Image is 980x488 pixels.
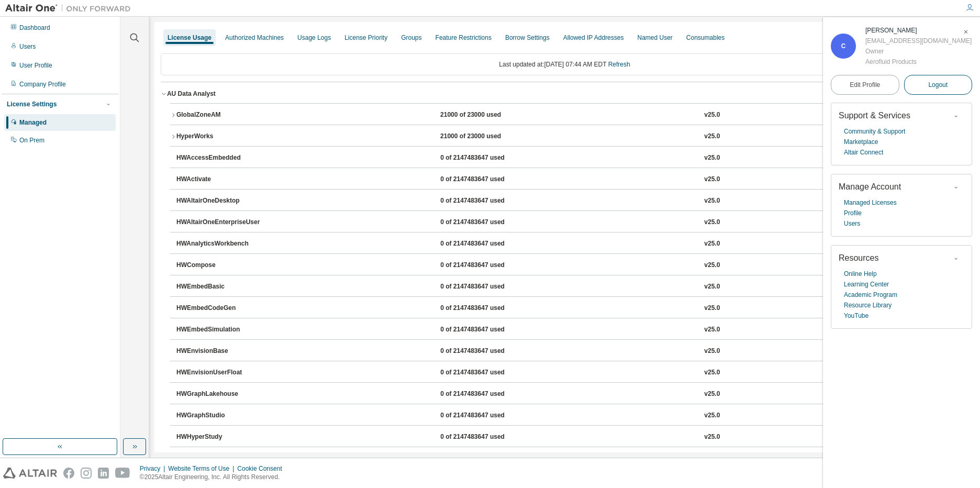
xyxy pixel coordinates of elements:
button: HWAltairOneEnterpriseUser0 of 2147483647 usedv25.0Expire date:[DATE] [176,211,959,234]
div: Dashboard [19,24,50,32]
div: HWAccessEmbedded [176,153,271,163]
span: Support & Services [839,111,910,120]
div: v25.0 [704,325,720,335]
img: linkedin.svg [98,468,109,479]
div: License Usage [168,34,211,42]
a: Altair Connect [844,147,883,158]
div: 0 of 2147483647 used [440,411,534,420]
a: Online Help [844,269,877,279]
img: Altair One [5,3,136,14]
div: v25.0 [704,347,720,356]
div: v25.0 [704,110,720,120]
a: Edit Profile [831,75,899,95]
div: Feature Restrictions [436,34,492,42]
img: altair_logo.svg [3,468,57,479]
span: C [841,42,846,50]
div: 0 of 2147483647 used [440,218,534,227]
button: HWAccessEmbedded0 of 2147483647 usedv25.0Expire date:[DATE] [176,147,959,170]
div: Company Profile [19,80,66,88]
div: [EMAIL_ADDRESS][DOMAIN_NAME] [865,36,972,46]
div: 0 of 2147483647 used [440,196,534,206]
div: v25.0 [704,390,720,399]
div: HWAltairOneDesktop [176,196,271,206]
div: AU Data Analyst [167,90,216,98]
button: GlobalZoneAM21000 of 23000 usedv25.0Expire date:[DATE] [170,104,959,127]
button: HWGraphLakehouse0 of 2147483647 usedv25.0Expire date:[DATE] [176,383,959,406]
div: 0 of 2147483647 used [440,282,534,292]
div: v25.0 [704,282,720,292]
p: © 2025 Altair Engineering, Inc. All Rights Reserved. [140,473,288,482]
button: HWAltairOneDesktop0 of 2147483647 usedv25.0Expire date:[DATE] [176,190,959,213]
div: HWAnalyticsWorkbench [176,239,271,249]
a: Learning Center [844,279,889,290]
div: HWEmbedSimulation [176,325,271,335]
div: Aerofluid Products [865,57,972,67]
button: HWActivate0 of 2147483647 usedv25.0Expire date:[DATE] [176,168,959,191]
div: v25.0 [704,153,720,163]
div: 21000 of 23000 used [440,110,534,120]
div: v25.0 [704,239,720,249]
div: HWHyperStudy [176,432,271,442]
span: Logout [928,80,948,90]
div: v25.0 [704,132,720,141]
span: Edit Profile [850,81,880,89]
div: Users [19,42,36,51]
button: Logout [904,75,973,95]
a: Profile [844,208,862,218]
div: HWEmbedBasic [176,282,271,292]
div: Allowed IP Addresses [563,34,624,42]
a: Community & Support [844,126,905,137]
button: HWHyperStudyPiFill0 of 2147483647 usedv25.0Expire date:[DATE] [176,447,959,470]
div: 0 of 2147483647 used [440,175,534,184]
div: Authorized Machines [225,34,284,42]
div: HWEmbedCodeGen [176,304,271,313]
div: Privacy [140,464,168,473]
div: HWGraphStudio [176,411,271,420]
div: 0 of 2147483647 used [440,347,534,356]
span: Resources [839,253,878,262]
a: Managed Licenses [844,197,897,208]
div: 0 of 2147483647 used [440,368,534,378]
div: 0 of 2147483647 used [440,304,534,313]
div: HWAltairOneEnterpriseUser [176,218,271,227]
div: Managed [19,118,47,127]
button: AU Data AnalystLicense ID: 148595 [161,82,968,105]
img: facebook.svg [63,468,74,479]
div: Consumables [686,34,725,42]
button: HWHyperStudy0 of 2147483647 usedv25.0Expire date:[DATE] [176,426,959,449]
div: 0 of 2147483647 used [440,390,534,399]
div: HWCompose [176,261,271,270]
div: HWEnvisionBase [176,347,271,356]
button: HWGraphStudio0 of 2147483647 usedv25.0Expire date:[DATE] [176,404,959,427]
a: Users [844,218,860,229]
div: HWEnvisionUserFloat [176,368,271,378]
div: Borrow Settings [505,34,550,42]
a: Resource Library [844,300,892,310]
div: v25.0 [704,175,720,184]
div: Website Terms of Use [168,464,237,473]
div: HWGraphLakehouse [176,390,271,399]
div: 21000 of 23000 used [440,132,534,141]
div: HyperWorks [176,132,271,141]
button: HWEmbedBasic0 of 2147483647 usedv25.0Expire date:[DATE] [176,275,959,298]
div: HWActivate [176,175,271,184]
div: Groups [401,34,421,42]
div: 0 of 2147483647 used [440,325,534,335]
div: 0 of 2147483647 used [440,261,534,270]
div: License Settings [7,100,57,108]
div: Named User [637,34,672,42]
div: Owner [865,46,972,57]
div: User Profile [19,61,52,70]
img: instagram.svg [81,468,92,479]
a: Marketplace [844,137,878,147]
div: Usage Logs [297,34,331,42]
a: YouTube [844,310,868,321]
div: 0 of 2147483647 used [440,153,534,163]
a: Refresh [608,61,630,68]
button: HWAnalyticsWorkbench0 of 2147483647 usedv25.0Expire date:[DATE] [176,232,959,256]
button: HWEmbedCodeGen0 of 2147483647 usedv25.0Expire date:[DATE] [176,297,959,320]
div: v25.0 [704,304,720,313]
div: Last updated at: [DATE] 07:44 AM EDT [161,53,968,75]
div: On Prem [19,136,44,145]
div: v25.0 [704,261,720,270]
